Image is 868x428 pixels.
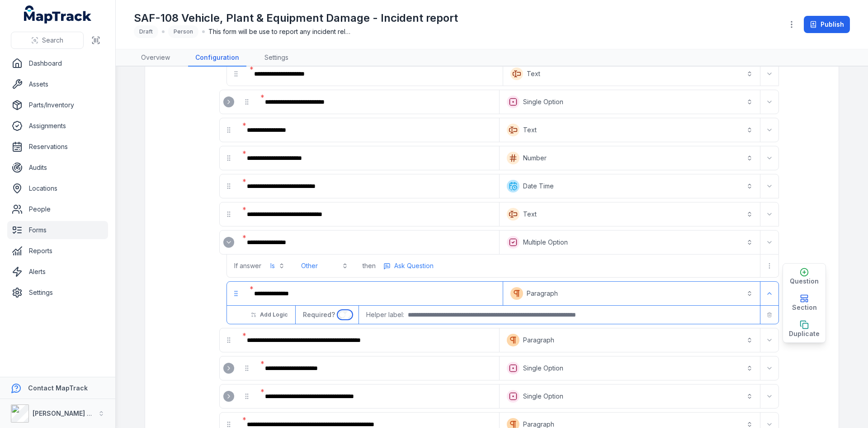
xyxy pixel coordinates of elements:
button: Expand [762,235,777,250]
svg: drag [225,337,232,344]
a: Overview [134,49,177,67]
div: :r1md:-form-item-label [258,92,497,112]
span: Required? [303,311,339,318]
div: :r1mn:-form-item-label [240,204,497,224]
span: Duplicate [789,329,820,338]
button: more-detail [379,259,438,273]
button: Expand [762,207,777,221]
a: Forms [7,221,108,239]
button: Duplicate [783,316,826,342]
button: Expand [223,391,234,402]
div: drag [220,177,238,195]
div: drag [220,205,238,223]
svg: drag [225,421,232,428]
div: Person [168,25,198,38]
svg: drag [232,70,240,77]
span: Helper label: [366,310,404,319]
button: Expand [762,286,777,301]
svg: drag [225,126,232,134]
div: :r1qs:-form-item-label [240,232,497,252]
span: then [363,261,376,270]
div: :r1n6:-form-item-label [240,330,497,350]
svg: drag [243,98,250,106]
div: drag [220,121,238,139]
div: :r1q1:-form-item-label [247,64,501,84]
button: Single Option [501,386,758,406]
a: Alerts [7,263,108,281]
button: Number [501,148,758,168]
svg: drag [225,183,232,190]
button: Expand [762,179,777,193]
a: Reports [7,242,108,260]
a: Settings [257,49,296,67]
div: drag [227,65,245,83]
div: :r1mc:-form-item-label [220,93,238,111]
svg: drag [243,365,250,372]
a: Locations [7,179,108,197]
strong: Contact MapTrack [28,384,88,392]
a: Reservations [7,138,108,156]
svg: drag [225,211,232,218]
div: drag [238,387,256,405]
button: Multiple Option [501,232,758,252]
button: Text [501,120,758,140]
div: :r1l4:-form-item-label [220,359,238,377]
button: Other [296,258,354,274]
svg: drag [232,290,240,297]
button: Expand [762,67,777,81]
div: :r1l5:-form-item-label [258,358,497,378]
span: Ask Question [394,261,434,270]
button: Expand [762,95,777,109]
a: Parts/Inventory [7,96,108,114]
div: drag [220,331,238,349]
a: MapTrack [24,5,92,24]
input: :r1sg:-form-item-label [339,311,351,318]
button: Expand [762,389,777,404]
span: If answer [234,261,261,270]
button: Section [783,290,826,316]
button: Question [783,264,826,290]
div: :r1mi:-form-item-label [240,176,497,196]
svg: drag [243,393,250,400]
div: drag [227,284,245,303]
span: This form will be use to report any incident related with Plant or Vehicles [208,27,353,36]
button: Single Option [501,358,758,378]
a: Configuration [188,49,246,67]
div: drag [238,93,256,111]
a: Audits [7,159,108,177]
strong: [PERSON_NAME] Group [33,409,107,417]
span: Section [792,303,817,312]
div: :r1la:-form-item-label [220,387,238,405]
div: :r1lb:-form-item-label [258,386,497,406]
button: Date Time [501,176,758,196]
button: Is [265,258,290,274]
span: Add Logic [260,311,288,318]
button: Add Logic [245,307,293,322]
button: Expand [762,333,777,347]
span: Question [790,277,819,286]
button: Text [505,64,758,84]
button: more-detail [762,259,777,273]
button: Expand [762,123,777,137]
button: Search [11,32,84,49]
button: Expand [223,363,234,374]
button: Paragraph [501,330,758,350]
button: Expand [762,361,777,375]
button: Publish [804,16,850,33]
div: :r1ms:-form-item-label [240,120,497,140]
a: People [7,200,108,218]
div: :r1rs:-form-item-label [220,233,238,251]
button: Expand [223,96,234,107]
button: Paragraph [505,284,758,303]
div: drag [220,149,238,167]
button: Expand [762,151,777,165]
div: :r1n1:-form-item-label [240,148,497,168]
svg: drag [225,154,232,162]
div: :r1sb:-form-item-label [247,284,501,303]
h1: SAF-108 Vehicle, Plant & Equipment Damage - Incident report [134,11,458,25]
a: Assignments [7,117,108,135]
button: Text [501,204,758,224]
div: drag [238,359,256,377]
a: Settings [7,284,108,302]
button: Expand [223,237,234,248]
